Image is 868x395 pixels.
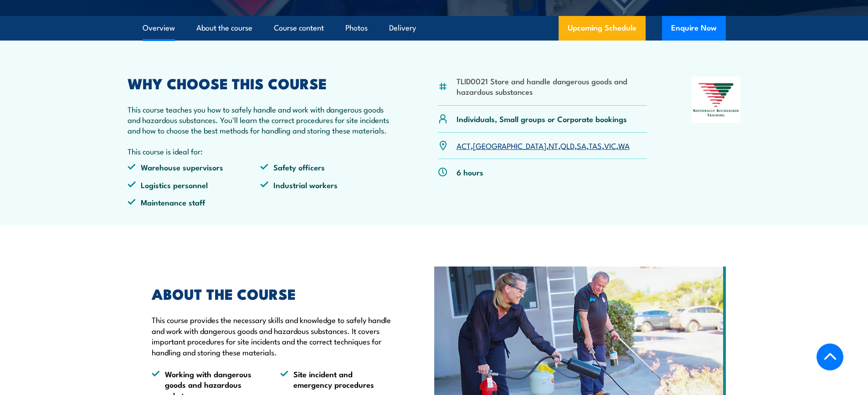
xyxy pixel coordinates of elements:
a: NT [549,140,558,151]
a: TAS [589,140,602,151]
a: Upcoming Schedule [559,16,646,41]
a: Course content [274,16,324,40]
a: Delivery [389,16,416,40]
a: SA [577,140,586,151]
h2: ABOUT THE COURSE [152,287,392,300]
img: Nationally Recognised Training logo. [692,77,741,123]
p: This course teaches you how to safely handle and work with dangerous goods and hazardous substanc... [128,104,394,136]
a: Overview [143,16,175,40]
a: WA [618,140,630,151]
p: This course is ideal for: [128,146,394,156]
a: ACT [457,140,471,151]
h2: WHY CHOOSE THIS COURSE [128,77,394,89]
li: TLID0021 Store and handle dangerous goods and hazardous substances [457,76,647,97]
li: Safety officers [260,162,393,172]
li: Industrial workers [260,180,393,190]
p: This course provides the necessary skills and knowledge to safely handle and work with dangerous ... [152,314,392,357]
a: VIC [604,140,616,151]
li: Logistics personnel [128,180,261,190]
p: , , , , , , , [457,140,630,151]
a: About the course [196,16,252,40]
a: [GEOGRAPHIC_DATA] [473,140,546,151]
button: Enquire Now [662,16,726,41]
li: Warehouse supervisors [128,162,261,172]
a: Photos [345,16,368,40]
p: Individuals, Small groups or Corporate bookings [457,113,627,124]
li: Maintenance staff [128,197,261,207]
a: QLD [560,140,575,151]
p: 6 hours [457,167,483,177]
